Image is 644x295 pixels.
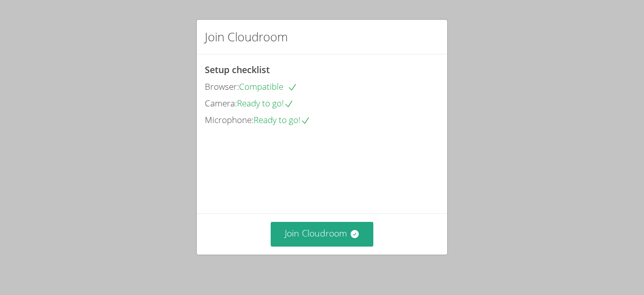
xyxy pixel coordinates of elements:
[271,222,374,247] button: Join Cloudroom
[205,64,270,76] span: Setup checklist
[254,114,310,126] span: Ready to go!
[205,81,239,92] span: Browser:
[237,97,294,109] span: Ready to go!
[205,28,288,46] h2: Join Cloudroom
[205,97,237,109] span: Camera:
[205,114,254,126] span: Microphone:
[239,81,297,92] span: Compatible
